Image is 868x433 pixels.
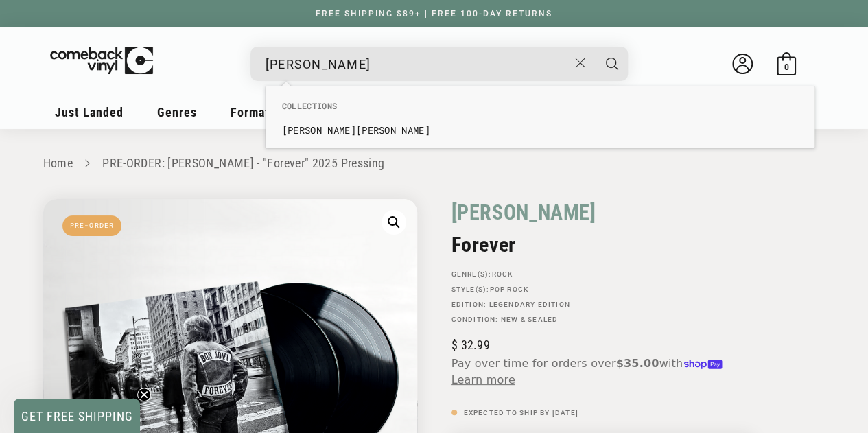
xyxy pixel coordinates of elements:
[567,48,593,78] button: Close
[62,215,122,236] span: Pre-Order
[451,199,596,226] a: [PERSON_NAME]
[451,316,753,324] p: Condition: New & Sealed
[14,399,140,433] div: GET FREE SHIPPINGClose teaser
[282,124,798,137] a: [PERSON_NAME][PERSON_NAME]
[266,86,814,148] div: Collections
[489,285,528,293] a: Pop Rock
[451,233,753,257] h2: Forever
[451,338,458,352] span: $
[451,285,753,294] p: STYLE(S):
[302,9,566,19] a: FREE SHIPPING $89+ | FREE 100-DAY RETURNS
[43,154,825,174] nav: breadcrumbs
[266,50,568,78] input: When autocomplete results are available use up and down arrows to review and enter to select
[43,156,73,170] a: Home
[21,409,133,423] span: GET FREE SHIPPING
[102,156,384,170] a: PRE-ORDER: [PERSON_NAME] - "Forever" 2025 Pressing
[157,105,197,119] span: Genres
[595,47,629,81] button: Search
[231,105,276,119] span: Formats
[275,100,805,119] li: Collections
[55,105,124,119] span: Just Landed
[451,270,753,279] p: GENRE(S):
[137,388,151,401] button: Close teaser
[451,338,490,352] span: 32.99
[275,119,805,141] li: collections: Bobbie Gentry
[356,124,430,137] b: [PERSON_NAME]
[491,270,513,278] a: Rock
[464,409,578,417] span: Expected To Ship By [DATE]
[451,301,753,309] p: Edition: Legendary Edition
[250,47,628,81] div: Search
[784,62,788,72] span: 0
